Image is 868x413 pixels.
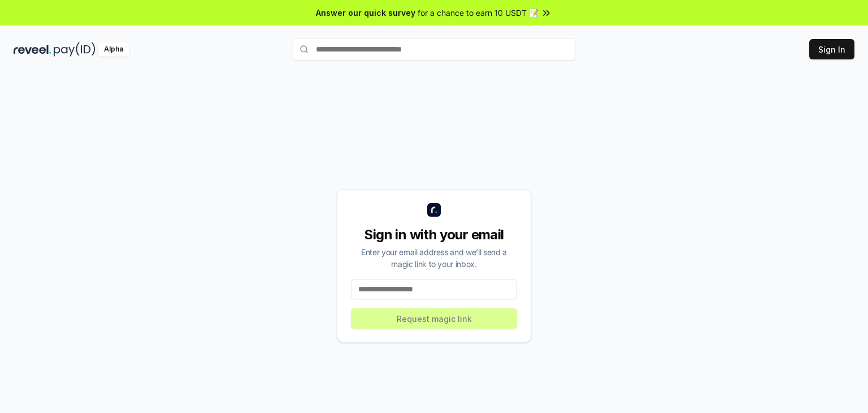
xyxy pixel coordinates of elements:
div: Sign in with your email [351,226,517,244]
button: Sign In [809,39,854,59]
img: reveel_dark [14,42,51,57]
div: Enter your email address and we’ll send a magic link to your inbox. [351,246,517,270]
span: for a chance to earn 10 USDT 📝 [418,7,539,19]
div: Alpha [98,42,129,57]
img: pay_id [54,42,96,57]
span: Answer our quick survey [316,7,415,19]
img: logo_small [427,203,441,217]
